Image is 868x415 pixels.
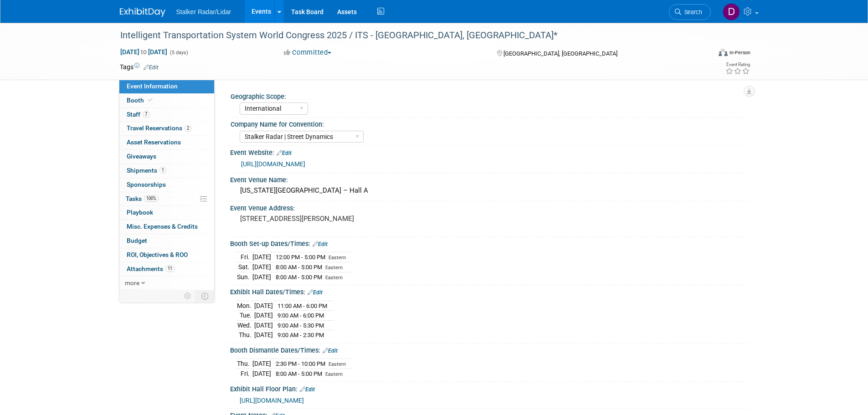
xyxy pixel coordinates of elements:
td: [DATE] [254,320,273,330]
div: In-Person [729,49,750,56]
td: [DATE] [252,369,271,378]
div: Event Website: [230,146,749,158]
span: 11 [165,265,175,272]
span: 2:30 PM - 10:00 PM [276,360,325,367]
span: Event Information [127,82,178,90]
span: 8:00 AM - 5:00 PM [276,370,322,377]
span: 8:00 AM - 5:00 PM [276,274,322,281]
div: Geographic Scope: [231,90,745,101]
a: Edit [300,386,315,393]
td: Sun. [237,272,252,282]
a: Shipments1 [119,164,214,178]
pre: [STREET_ADDRESS][PERSON_NAME] [240,215,436,223]
span: Misc. Expenses & Credits [127,223,198,230]
span: Eastern [329,361,346,367]
div: Event Venue Name: [230,173,749,184]
td: [DATE] [254,301,273,311]
span: Playbook [127,209,153,216]
div: Event Venue Address: [230,201,749,213]
div: Exhibit Hall Dates/Times: [230,285,749,297]
span: Travel Reservations [127,124,191,132]
a: Sponsorships [119,178,214,192]
span: 7 [143,111,149,118]
span: 2 [185,125,191,132]
div: Company Name for Convention: [231,118,745,129]
td: Personalize Event Tab Strip [180,290,196,302]
a: more [119,277,214,290]
span: Attachments [127,265,175,272]
a: ROI, Objectives & ROO [119,248,214,262]
a: Travel Reservations2 [119,122,214,135]
a: Giveaways [119,150,214,164]
td: Tags [120,62,159,72]
span: Stalker Radar/Lidar [176,8,231,15]
a: Playbook [119,206,214,220]
div: Booth Dismantle Dates/Times: [230,343,749,355]
span: 1 [159,167,166,174]
a: Event Information [119,80,214,93]
i: Booth reservation complete [148,97,153,102]
a: Edit [144,64,159,71]
td: Wed. [237,320,254,330]
a: [URL][DOMAIN_NAME] [241,160,305,168]
span: Asset Reservations [127,138,181,146]
div: [US_STATE][GEOGRAPHIC_DATA] – Hall A [237,184,742,198]
a: [URL][DOMAIN_NAME] [240,397,304,404]
span: Budget [127,237,147,244]
span: Shipments [127,167,166,174]
td: Thu. [237,330,254,340]
span: Booth [127,97,154,104]
span: 9:00 AM - 5:30 PM [277,322,324,329]
a: Edit [313,241,328,247]
span: 8:00 AM - 5:00 PM [276,264,322,271]
span: Eastern [329,255,346,261]
a: Edit [323,348,338,354]
a: Booth [119,94,214,108]
td: Fri. [237,252,252,262]
td: [DATE] [252,359,271,369]
div: Booth Set-up Dates/Times: [230,237,749,249]
a: Edit [277,150,292,156]
a: Attachments11 [119,262,214,276]
div: Event Format [657,47,751,61]
span: Eastern [325,275,343,281]
td: [DATE] [254,311,273,321]
a: Search [669,4,711,20]
a: Tasks100% [119,192,214,206]
img: ExhibitDay [120,8,165,17]
td: [DATE] [254,330,273,340]
a: Budget [119,234,214,248]
td: Sat. [237,262,252,272]
a: Misc. Expenses & Credits [119,220,214,234]
td: Tue. [237,311,254,321]
span: Giveaways [127,153,156,160]
span: 9:00 AM - 2:30 PM [277,332,324,338]
span: Eastern [325,371,343,377]
span: (5 days) [169,50,188,56]
div: Event Rating [725,62,750,67]
span: 12:00 PM - 5:00 PM [276,254,325,261]
a: Edit [308,289,323,296]
td: Fri. [237,369,252,378]
span: 11:00 AM - 6:00 PM [277,302,327,309]
td: [DATE] [252,252,271,262]
td: [DATE] [252,272,271,282]
div: Exhibit Hall Floor Plan: [230,382,749,394]
img: Format-Inperson.png [719,49,728,56]
span: [GEOGRAPHIC_DATA], [GEOGRAPHIC_DATA] [503,50,617,57]
span: to [139,48,148,56]
button: Committed [281,48,335,57]
span: Tasks [126,195,159,202]
a: Asset Reservations [119,136,214,149]
img: Don Horen [723,3,740,20]
td: [DATE] [252,262,271,272]
span: 9:00 AM - 6:00 PM [277,312,324,319]
a: Staff7 [119,108,214,122]
span: 100% [144,195,159,202]
span: Staff [127,111,149,118]
span: Sponsorships [127,181,166,188]
span: Eastern [325,265,343,271]
span: more [125,279,139,287]
td: Thu. [237,359,252,369]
